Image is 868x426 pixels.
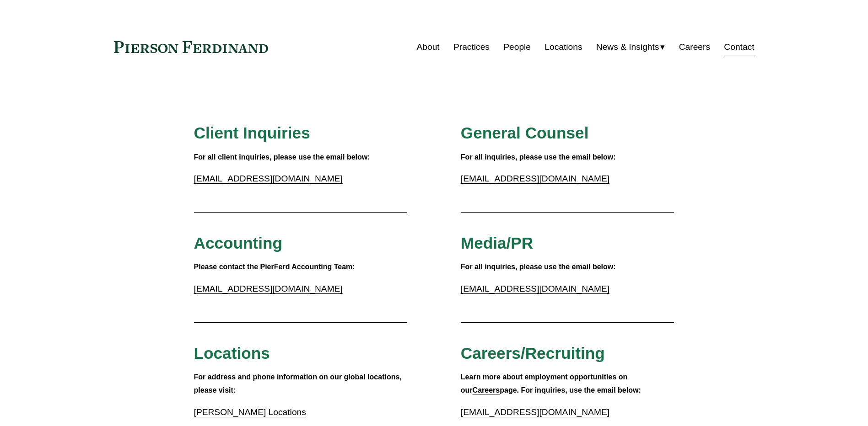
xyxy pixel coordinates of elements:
[453,38,490,56] a: Practices
[461,263,616,271] strong: For all inquiries, please use the email below:
[461,234,533,252] span: Media/PR
[473,386,500,394] a: Careers
[194,284,343,293] a: [EMAIL_ADDRESS][DOMAIN_NAME]
[679,38,710,56] a: Careers
[194,373,404,394] strong: For address and phone information on our global locations, please visit:
[194,344,270,362] span: Locations
[461,284,609,293] a: [EMAIL_ADDRESS][DOMAIN_NAME]
[194,407,306,417] a: [PERSON_NAME] Locations
[461,153,616,161] strong: For all inquiries, please use the email below:
[500,386,641,394] strong: page. For inquiries, use the email below:
[596,38,665,56] a: folder dropdown
[461,407,609,417] a: [EMAIL_ADDRESS][DOMAIN_NAME]
[461,174,609,183] a: [EMAIL_ADDRESS][DOMAIN_NAME]
[461,344,605,362] span: Careers/Recruiting
[596,39,659,55] span: News & Insights
[545,38,582,56] a: Locations
[461,373,630,394] strong: Learn more about employment opportunities on our
[503,38,531,56] a: People
[194,174,343,183] a: [EMAIL_ADDRESS][DOMAIN_NAME]
[194,263,355,271] strong: Please contact the PierFerd Accounting Team:
[194,234,283,252] span: Accounting
[724,38,754,56] a: Contact
[194,124,310,142] span: Client Inquiries
[417,38,440,56] a: About
[194,153,370,161] strong: For all client inquiries, please use the email below:
[461,124,589,142] span: General Counsel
